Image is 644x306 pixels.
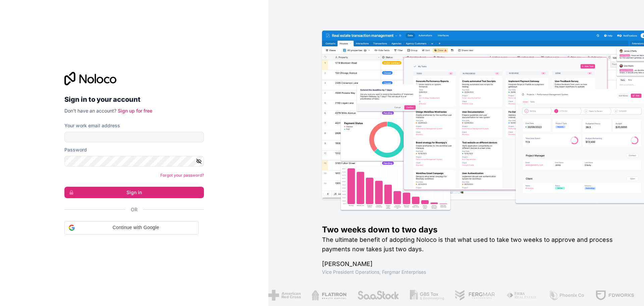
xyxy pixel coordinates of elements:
span: Continue with Google [77,224,194,231]
h1: [PERSON_NAME] [322,259,623,269]
span: Or [131,206,138,213]
img: /assets/saastock-C6Zbiodz.png [357,290,399,301]
img: /assets/flatiron-C8eUkumj.png [312,290,346,301]
a: Sign up for free [118,108,152,114]
h2: Sign in to your account [64,93,204,105]
img: /assets/fergmar-CudnrXN5.png [455,290,496,301]
div: Continue with Google [64,221,199,234]
input: Email address [64,132,204,142]
a: Forgot your password? [160,173,204,178]
label: Password [64,146,87,153]
h2: The ultimate benefit of adopting Noloco is that what used to take two weeks to approve and proces... [322,235,623,254]
input: Password [64,156,204,167]
label: Your work email address [64,122,120,129]
span: Don't have an account? [64,108,116,114]
h1: Vice President Operations , Fergmar Enterprises [322,269,623,275]
button: Sign in [64,187,204,198]
img: /assets/gbstax-C-GtDUiK.png [410,290,444,301]
img: /assets/fdworks-Bi04fVtw.png [595,290,635,301]
img: /assets/fiera-fwj2N5v4.png [506,290,538,301]
img: /assets/phoenix-BREaitsQ.png [548,290,585,301]
h1: Two weeks down to two days [322,224,623,235]
img: /assets/american-red-cross-BAupjrZR.png [268,290,301,301]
